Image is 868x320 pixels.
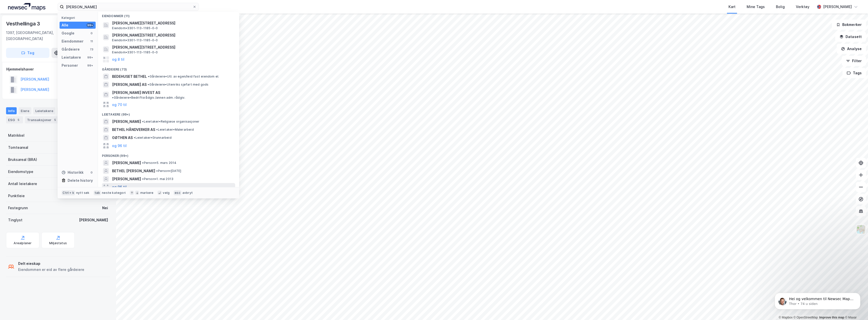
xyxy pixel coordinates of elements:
span: • [142,177,144,181]
span: [PERSON_NAME] [112,176,141,182]
div: Eiendommen er eid av flere gårdeiere [18,267,84,273]
div: 11 [90,39,94,43]
div: [PERSON_NAME] [79,217,108,223]
div: 5 [16,117,21,122]
div: Leietakere (99+) [98,109,239,118]
button: Bokmerker [832,20,866,30]
span: • [156,128,158,131]
button: Datasett [835,32,866,42]
span: Eiendom • 3301-113-1185-0-0 [112,26,158,30]
div: velg [163,191,170,195]
div: Personer [62,62,78,68]
div: Eiere [19,107,31,114]
div: 99+ [87,23,94,27]
img: logo.a4113a55bc3d86da70a041830d287a7e.svg [8,3,45,11]
span: Leietaker • Religiøse organisasjoner [142,120,199,124]
img: Z [856,225,866,234]
div: Personer (99+) [98,150,239,159]
div: 73 [90,47,94,51]
div: Eiendommer [62,38,84,44]
div: Datasett [57,107,76,114]
button: og 96 til [112,143,127,149]
span: • [148,83,149,86]
div: tab [94,190,101,195]
span: • [148,75,149,78]
div: ESG [6,116,23,123]
div: Google [62,30,74,36]
button: Tag [6,48,49,58]
div: Tinglyst [8,217,22,223]
span: Gårdeiere • Utl. av egen/leid fast eiendom el. [148,75,219,79]
span: • [112,96,114,99]
span: Person • 1. mai 2013 [142,177,173,181]
span: [PERSON_NAME][STREET_ADDRESS] [112,32,233,38]
div: Transaksjoner [25,116,60,123]
span: GØTHEN AS [112,135,133,141]
div: Ctrl + k [62,190,75,195]
span: Leietaker • Grunnarbeid [134,136,171,140]
div: markere [140,191,153,195]
div: Gårdeiere (73) [98,63,239,73]
div: Miljøstatus [49,241,67,245]
div: nytt søk [76,191,90,195]
div: Eiendomstype [8,169,33,175]
div: neste kategori [102,191,126,195]
div: Antall leietakere [8,181,37,187]
div: Mine Tags [747,4,765,10]
span: [PERSON_NAME] INVEST AS [112,90,160,96]
iframe: Intercom notifications melding [767,282,868,317]
span: [PERSON_NAME][STREET_ADDRESS] [112,20,233,26]
span: Person • [DATE] [156,169,181,173]
span: Leietaker • Malerarbeid [156,128,194,132]
div: Delete history [68,177,93,184]
div: Leietakere [62,54,81,60]
button: Filter [842,56,866,66]
div: Punktleie [8,193,25,199]
div: Arealplaner [14,241,32,245]
div: Tomteareal [8,145,28,151]
span: Eiendom • 3301-113-1185-0-0 [112,50,158,54]
div: esc [174,190,181,195]
div: 0 [90,170,94,174]
div: Hjemmelshaver [6,66,110,72]
div: Leietakere [33,107,55,114]
div: 1397, [GEOGRAPHIC_DATA], [GEOGRAPHIC_DATA] [6,30,86,42]
div: Festegrunn [8,205,28,211]
div: Matrikkel [8,132,24,138]
div: avbryt [182,191,193,195]
span: Gårdeiere • Bedriftsrådgiv./annen adm. rådgiv. [112,96,185,100]
span: BEDEHUSET BETHEL [112,74,147,80]
span: [PERSON_NAME] AS [112,82,147,88]
button: og 96 til [112,184,127,190]
div: 0 [90,31,94,35]
button: og 70 til [112,101,127,108]
a: Mapbox [779,316,793,319]
span: • [156,169,158,173]
button: og 8 til [112,56,124,62]
div: Verktøy [796,4,809,10]
div: Nei [102,205,108,211]
div: 99+ [87,55,94,59]
div: Kart [728,4,736,10]
div: Gårdeiere [62,46,80,52]
div: Bruksareal (BRA) [8,157,37,163]
span: • [142,120,144,123]
span: [PERSON_NAME] [112,160,141,166]
span: BETHEL HÅNDVERKER AS [112,127,155,133]
span: Gårdeiere • Utenriks sjøfart med gods [148,83,208,87]
span: Person • 5. mars 2014 [142,161,176,165]
span: • [134,136,135,139]
div: 5 [52,117,58,122]
span: • [142,161,144,165]
div: Vesthellinga 3 [6,20,41,28]
a: Improve this map [819,316,844,319]
div: Kategori [62,16,96,20]
div: Alle [62,22,68,28]
div: Eiendommer (11) [98,10,239,19]
div: Delt eieskap [18,261,84,267]
div: Historikk [62,169,84,175]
